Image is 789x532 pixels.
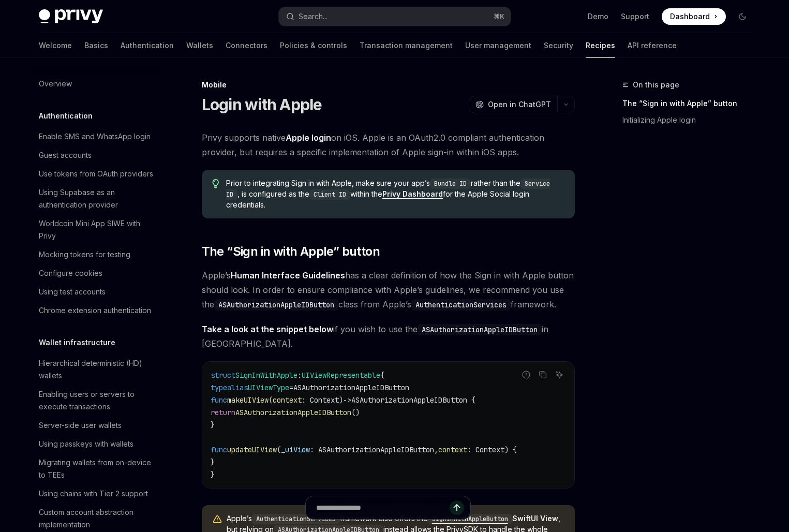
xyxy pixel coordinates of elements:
[31,301,163,320] a: Chrome extension authentication
[310,445,438,454] span: : ASAuthorizationAppleIDButton,
[438,445,467,454] span: context
[519,368,533,381] button: Report incorrect code
[31,283,163,301] a: Using test accounts
[31,127,163,146] a: Enable SMS and WhatsApp login
[465,33,531,58] a: User management
[39,168,153,180] div: Use tokens from OAuth providers
[231,270,345,281] a: Human Interface Guidelines
[39,304,151,317] div: Chrome extension authentication
[281,445,285,454] span: _
[411,299,511,311] code: AuthenticationServices
[227,445,277,454] span: updateUIView
[430,179,471,189] code: Bundle ID
[31,354,163,385] a: Hierarchical deterministic (HD) wallets
[39,487,148,500] div: Using chains with Tier 2 support
[488,99,551,110] span: Open in ChatGPT
[211,445,227,454] span: func
[202,268,575,312] span: Apple’s has a clear definition of how the Sign in with Apple button should look. In order to ensu...
[227,395,269,405] span: makeUIView
[226,33,267,58] a: Connectors
[211,383,248,392] span: typealias
[588,11,608,22] a: Demo
[494,12,504,21] span: ⌘ K
[84,33,108,58] a: Basics
[39,130,151,143] div: Enable SMS and WhatsApp login
[31,416,163,435] a: Server-side user wallets
[297,371,302,380] span: :
[734,8,751,25] button: Toggle dark mode
[202,80,575,90] div: Mobile
[285,445,310,454] span: uiView
[39,388,157,413] div: Enabling users or servers to execute transactions
[39,506,157,531] div: Custom account abstraction implementation
[31,435,163,453] a: Using passkeys with wallets
[31,214,163,245] a: Worldcoin Mini App SIWE with Privy
[211,395,227,405] span: func
[39,9,103,24] img: dark logo
[289,383,293,392] span: =
[39,419,122,432] div: Server-side user wallets
[31,183,163,214] a: Using Supabase as an authentication provider
[586,33,615,58] a: Recipes
[39,248,130,261] div: Mocking tokens for testing
[302,371,380,380] span: UIViewRepresentable
[121,33,174,58] a: Authentication
[31,245,163,264] a: Mocking tokens for testing
[202,130,575,159] span: Privy supports native on iOS. Apple is an OAuth2.0 compliant authentication provider, but require...
[299,10,327,23] div: Search...
[622,95,759,112] a: The “Sign in with Apple” button
[31,385,163,416] a: Enabling users or servers to execute transactions
[39,336,115,349] h5: Wallet infrastructure
[544,33,573,58] a: Security
[31,484,163,503] a: Using chains with Tier 2 support
[214,299,338,311] code: ASAuthorizationAppleIDButton
[202,324,333,334] strong: Take a look at the snippet below
[309,189,350,200] code: Client ID
[293,383,409,392] span: ASAuthorizationAppleIDButton
[628,33,677,58] a: API reference
[31,146,163,165] a: Guest accounts
[277,445,281,454] span: (
[39,149,92,161] div: Guest accounts
[39,438,133,450] div: Using passkeys with wallets
[248,383,289,392] span: UIViewType
[351,408,360,417] span: ()
[467,445,517,454] span: : Context) {
[39,33,72,58] a: Welcome
[211,408,235,417] span: return
[302,395,343,405] span: : Context)
[31,264,163,283] a: Configure cookies
[273,395,302,405] span: context
[286,132,331,143] a: Apple login
[622,112,759,128] a: Initializing Apple login
[226,178,564,210] span: Prior to integrating Sign in with Apple, make sure your app’s rather than the , is configured as ...
[235,371,297,380] span: SignInWithApple
[360,33,453,58] a: Transaction management
[670,11,710,22] span: Dashboard
[226,179,550,200] code: Service ID
[280,33,347,58] a: Policies & controls
[39,217,157,242] div: Worldcoin Mini App SIWE with Privy
[31,165,163,183] a: Use tokens from OAuth providers
[382,189,443,199] a: Privy Dashboard
[553,368,566,381] button: Ask AI
[418,324,542,335] code: ASAuthorizationAppleIDButton
[621,11,649,22] a: Support
[39,357,157,382] div: Hierarchical deterministic (HD) wallets
[662,8,726,25] a: Dashboard
[279,7,511,26] button: Open search
[450,500,464,515] button: Send message
[202,243,380,260] span: The “Sign in with Apple” button
[469,96,557,113] button: Open in ChatGPT
[39,267,102,279] div: Configure cookies
[39,286,106,298] div: Using test accounts
[343,395,351,405] span: ->
[39,186,157,211] div: Using Supabase as an authentication provider
[202,322,575,351] span: if you wish to use the in [GEOGRAPHIC_DATA].
[186,33,213,58] a: Wallets
[39,78,72,90] div: Overview
[351,395,475,405] span: ASAuthorizationAppleIDButton {
[235,408,351,417] span: ASAuthorizationAppleIDButton
[316,496,450,519] input: Ask a question...
[536,368,549,381] button: Copy the contents from the code block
